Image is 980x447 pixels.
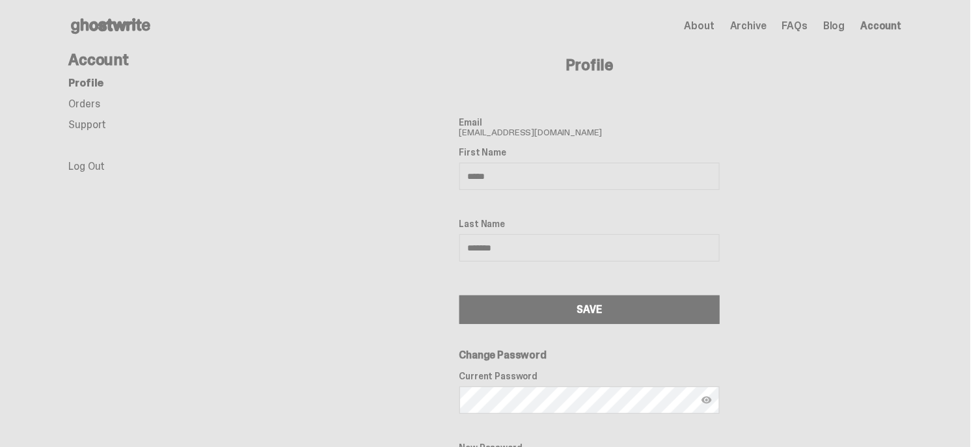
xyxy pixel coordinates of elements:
[69,76,104,90] a: Profile
[69,118,107,131] a: Support
[459,117,720,128] label: Email
[782,21,808,31] a: FAQs
[459,371,720,381] label: Current Password
[459,117,720,137] span: [EMAIL_ADDRESS][DOMAIN_NAME]
[69,97,100,111] a: Orders
[701,395,712,405] img: Show password
[459,350,720,360] h6: Change Password
[861,21,902,31] a: Account
[459,219,720,229] label: Last Name
[730,21,767,31] a: Archive
[459,147,720,157] label: First Name
[277,57,902,73] h4: Profile
[69,159,105,173] a: Log Out
[577,305,601,315] div: SAVE
[459,295,720,324] button: SAVE
[685,21,715,31] a: About
[823,21,845,31] a: Blog
[69,52,277,68] h4: Account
